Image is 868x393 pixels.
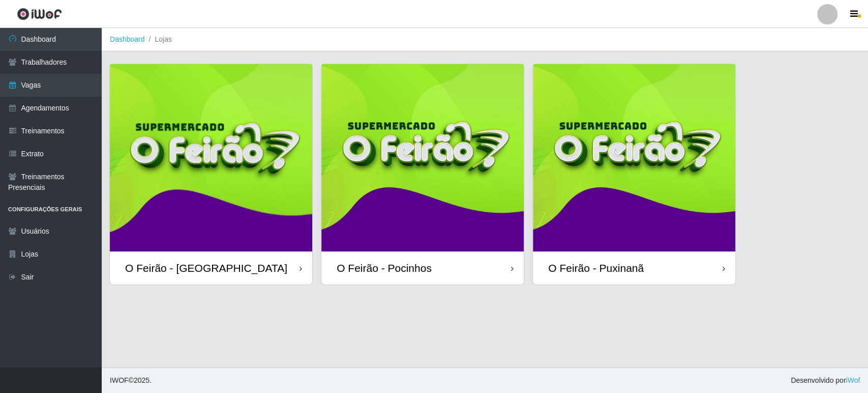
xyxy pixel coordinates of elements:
img: CoreUI Logo [17,8,62,20]
span: © 2025 . [110,375,152,386]
div: O Feirão - Pocinhos [337,262,432,274]
a: O Feirão - [GEOGRAPHIC_DATA] [110,64,312,285]
span: IWOF [110,376,129,384]
span: Desenvolvido por [791,375,860,386]
a: O Feirão - Puxinanã [533,64,735,285]
a: O Feirão - Pocinhos [321,64,524,285]
img: cardImg [533,64,735,251]
div: O Feirão - Puxinanã [548,262,644,274]
a: iWof [846,376,860,384]
img: cardImg [110,64,312,251]
a: Dashboard [110,35,145,43]
li: Lojas [145,34,172,45]
img: cardImg [321,64,524,251]
nav: breadcrumb [102,28,868,51]
div: O Feirão - [GEOGRAPHIC_DATA] [125,262,287,274]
